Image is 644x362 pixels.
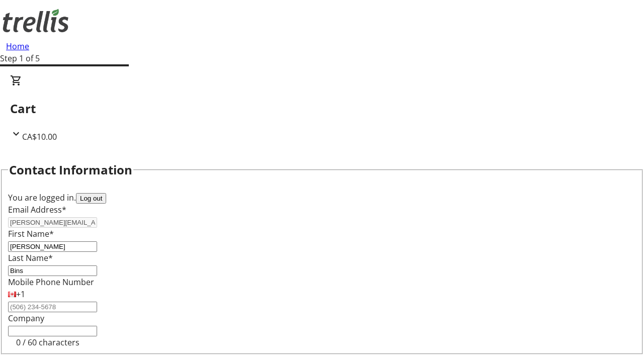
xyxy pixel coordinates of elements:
label: Email Address* [8,204,66,215]
div: CartCA$10.00 [10,74,634,143]
tr-character-limit: 0 / 60 characters [16,337,79,348]
label: Mobile Phone Number [8,277,94,288]
button: Log out [76,193,106,204]
label: Last Name* [8,252,53,263]
input: (506) 234-5678 [8,302,97,312]
h2: Cart [10,100,634,118]
div: You are logged in. [8,192,636,204]
h2: Contact Information [9,161,132,179]
span: CA$10.00 [22,131,57,142]
label: First Name* [8,228,54,239]
label: Company [8,313,44,324]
